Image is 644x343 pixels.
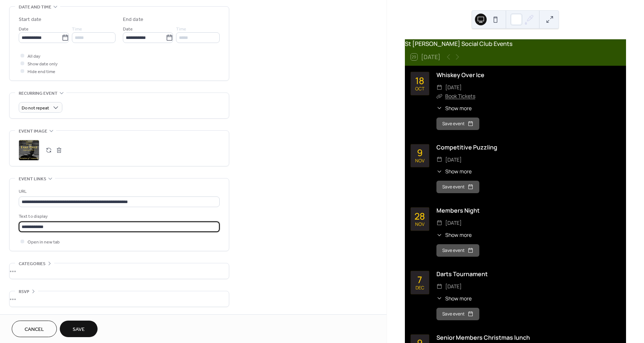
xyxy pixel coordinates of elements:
[19,16,41,24] div: Start date
[10,263,229,279] div: •••
[405,39,626,48] div: St [PERSON_NAME] Social Club Events
[19,288,29,296] span: RSVP
[123,25,133,33] span: Date
[19,175,46,183] span: Event links
[436,83,442,92] div: ​
[73,326,85,333] span: Save
[19,260,45,268] span: Categories
[436,155,442,164] div: ​
[19,140,39,160] div: ;
[436,282,442,291] div: ​
[436,206,620,215] div: Members Night
[436,167,442,175] div: ​
[19,90,58,97] span: Recurring event
[436,333,620,342] div: Senior Members Christmas lunch
[415,222,425,227] div: Nov
[445,155,462,164] span: [DATE]
[60,321,98,337] button: Save
[22,104,49,112] span: Do not repeat
[10,291,229,307] div: •••
[19,127,47,135] span: Event image
[436,104,442,112] div: ​
[436,104,472,112] button: ​Show more
[445,231,472,239] span: Show more
[436,244,479,257] button: Save event
[445,282,462,291] span: [DATE]
[72,25,82,33] span: Time
[445,93,475,100] a: Book Tickets
[28,238,60,246] span: Open in new tab
[12,321,57,337] button: Cancel
[436,167,472,175] button: ​Show more
[436,181,479,193] button: Save event
[25,326,44,333] span: Cancel
[19,188,218,195] div: URL
[436,92,442,101] div: ​
[28,68,55,76] span: Hide end time
[445,167,472,175] span: Show more
[417,148,423,157] div: 9
[436,270,620,278] div: Darts Tournament
[415,159,425,163] div: Nov
[436,231,472,239] button: ​Show more
[176,25,186,33] span: Time
[28,53,40,60] span: All day
[436,295,442,302] div: ​
[445,83,462,92] span: [DATE]
[436,143,620,152] div: Competitive Puzzling
[436,231,442,239] div: ​
[445,295,472,302] span: Show more
[415,87,424,91] div: Oct
[436,295,472,302] button: ​Show more
[436,219,442,227] div: ​
[19,25,29,33] span: Date
[436,71,484,79] a: Whiskey Over Ice
[123,16,143,24] div: End date
[416,286,424,290] div: Dec
[415,76,424,85] div: 18
[445,219,462,227] span: [DATE]
[19,213,218,220] div: Text to display
[445,104,472,112] span: Show more
[436,118,479,130] button: Save event
[436,308,479,320] button: Save event
[19,3,51,11] span: Date and time
[417,275,422,284] div: 7
[28,60,58,68] span: Show date only
[414,212,425,221] div: 28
